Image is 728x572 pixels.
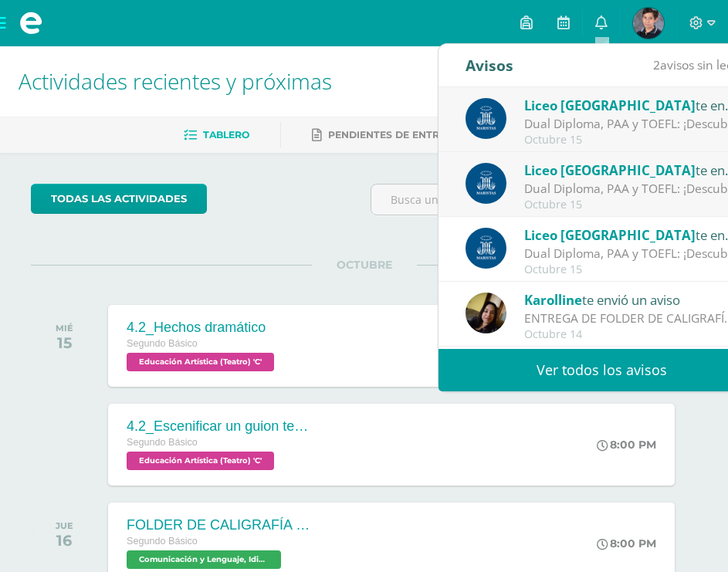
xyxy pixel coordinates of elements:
[56,323,73,333] div: MIÉ
[19,66,332,96] span: Actividades recientes y próximas
[653,56,660,73] span: 2
[466,98,506,139] img: b41cd0bd7c5dca2e84b8bd7996f0ae72.png
[312,258,417,272] span: OCTUBRE
[31,184,207,214] a: todas las Actividades
[328,129,460,140] span: Pendientes de entrega
[312,123,460,147] a: Pendientes de entrega
[466,228,506,269] img: b41cd0bd7c5dca2e84b8bd7996f0ae72.png
[524,161,696,179] span: Liceo [GEOGRAPHIC_DATA]
[56,333,73,352] div: 15
[597,438,656,452] div: 8:00 PM
[371,184,697,215] input: Busca una actividad próxima aquí...
[466,293,506,333] img: fb79f5a91a3aae58e4c0de196cfe63c7.png
[633,8,664,39] img: 8dd2d0fcd01dfc2dc1e88ed167c87bd1.png
[184,123,249,147] a: Tablero
[127,338,198,349] span: Segundo Básico
[524,96,696,114] span: Liceo [GEOGRAPHIC_DATA]
[127,452,274,470] span: Educación Artística (Teatro) 'C'
[597,536,656,550] div: 8:00 PM
[466,163,506,204] img: b41cd0bd7c5dca2e84b8bd7996f0ae72.png
[127,320,278,336] div: 4.2_Hechos dramático
[466,44,513,86] div: Avisos
[524,291,582,309] span: Karolline
[127,418,312,435] div: 4.2_Escenificar un guion teatral
[524,226,696,244] span: Liceo [GEOGRAPHIC_DATA]
[203,129,249,140] span: Tablero
[127,437,198,448] span: Segundo Básico
[127,353,274,371] span: Educación Artística (Teatro) 'C'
